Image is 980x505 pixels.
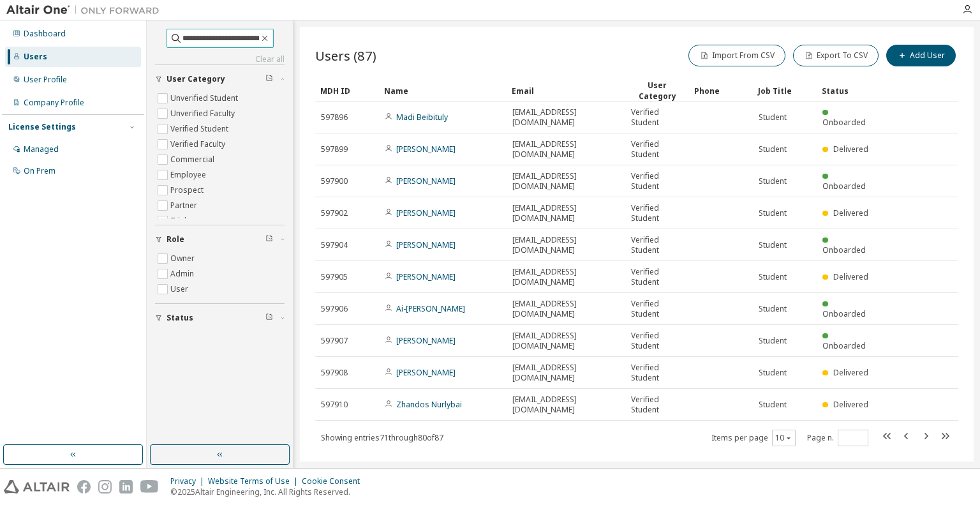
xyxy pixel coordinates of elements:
span: 597906 [321,304,348,314]
div: Phone [694,80,748,101]
label: Admin [170,266,197,282]
button: Export To CSV [793,45,879,66]
button: Status [155,304,285,332]
span: Student [759,368,787,378]
span: Delivered [833,271,868,282]
span: [EMAIL_ADDRESS][DOMAIN_NAME] [512,363,620,383]
label: Owner [170,251,197,266]
img: linkedin.svg [119,480,133,494]
span: [EMAIL_ADDRESS][DOMAIN_NAME] [512,235,620,255]
span: Verified Student [631,267,683,287]
span: Users (87) [315,47,376,64]
span: [EMAIL_ADDRESS][DOMAIN_NAME] [512,171,620,192]
div: Job Title [758,80,812,101]
p: © 2025 Altair Engineering, Inc. All Rights Reserved. [170,486,367,497]
a: [PERSON_NAME] [396,207,456,218]
span: 597896 [321,112,348,123]
span: Verified Student [631,331,683,351]
button: 10 [775,433,792,443]
button: Role [155,225,285,253]
label: Trial [170,213,189,229]
button: Add User [886,45,956,66]
span: Items per page [711,430,796,446]
a: Ai-[PERSON_NAME] [396,303,465,314]
label: Unverified Faculty [170,106,237,121]
span: 597902 [321,208,348,218]
span: Onboarded [822,340,866,351]
div: User Profile [24,75,67,85]
label: Partner [170,198,200,213]
span: Onboarded [822,308,866,319]
span: [EMAIL_ADDRESS][DOMAIN_NAME] [512,203,620,223]
span: 597904 [321,240,348,250]
label: Employee [170,167,209,183]
span: [EMAIL_ADDRESS][DOMAIN_NAME] [512,107,620,128]
span: Verified Student [631,107,683,128]
span: Verified Student [631,203,683,223]
span: Clear filter [265,74,273,84]
span: 597899 [321,144,348,155]
label: Prospect [170,183,206,198]
span: Verified Student [631,299,683,319]
span: Role [167,234,184,245]
span: Student [759,304,787,314]
img: instagram.svg [98,480,112,494]
span: Student [759,240,787,250]
span: Student [759,400,787,410]
a: [PERSON_NAME] [396,271,456,282]
a: [PERSON_NAME] [396,335,456,346]
label: Verified Faculty [170,137,228,152]
a: [PERSON_NAME] [396,239,456,250]
div: Email [512,80,620,101]
span: 597908 [321,368,348,378]
span: Delivered [833,144,868,155]
span: Student [759,208,787,218]
span: Onboarded [822,117,866,128]
span: Student [759,112,787,123]
label: User [170,282,191,297]
span: Onboarded [822,245,866,255]
span: Status [167,313,193,323]
span: Verified Student [631,139,683,160]
div: Company Profile [24,98,84,108]
a: Madi Beibituly [396,112,448,123]
div: User Category [630,80,684,102]
div: On Prem [24,166,56,176]
button: User Category [155,65,285,93]
div: Cookie Consent [302,476,367,486]
span: User Category [167,74,225,84]
label: Unverified Student [170,91,241,106]
span: [EMAIL_ADDRESS][DOMAIN_NAME] [512,139,620,160]
img: youtube.svg [140,480,159,494]
span: Verified Student [631,235,683,255]
a: [PERSON_NAME] [396,144,456,155]
span: 597907 [321,336,348,346]
span: Page n. [807,430,868,446]
span: Verified Student [631,395,683,415]
span: Verified Student [631,363,683,383]
div: Dashboard [24,29,66,39]
div: Privacy [170,476,208,486]
div: MDH ID [320,80,374,101]
span: [EMAIL_ADDRESS][DOMAIN_NAME] [512,299,620,319]
a: Clear all [155,54,285,64]
span: 597910 [321,400,348,410]
div: Managed [24,144,59,155]
div: Users [24,52,47,62]
div: Status [822,80,875,101]
span: Delivered [833,399,868,410]
span: Delivered [833,207,868,218]
span: Clear filter [265,234,273,245]
span: Student [759,176,787,186]
img: facebook.svg [77,480,91,494]
span: Clear filter [265,313,273,323]
span: [EMAIL_ADDRESS][DOMAIN_NAME] [512,331,620,351]
a: [PERSON_NAME] [396,367,456,378]
label: Verified Student [170,121,231,137]
span: Onboarded [822,181,866,192]
span: Student [759,336,787,346]
span: Student [759,144,787,155]
span: Showing entries 71 through 80 of 87 [321,432,443,443]
button: Import From CSV [688,45,785,66]
span: [EMAIL_ADDRESS][DOMAIN_NAME] [512,267,620,287]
